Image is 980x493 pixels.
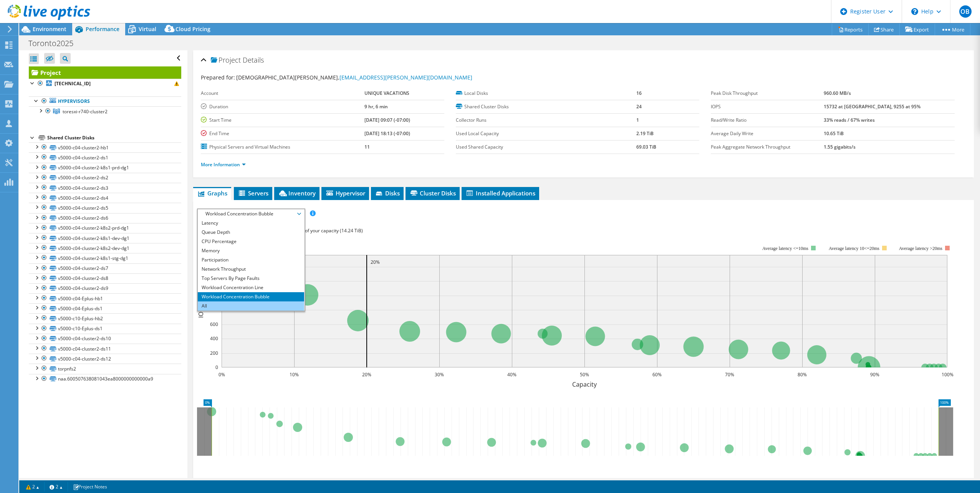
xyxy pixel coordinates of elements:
[29,364,181,374] a: torpnfs2
[829,246,879,251] tspan: Average latency 10<=20ms
[580,371,589,378] text: 50%
[29,293,181,303] a: v5000-c04-Eplus-hb1
[29,243,181,253] a: v5000-c04-cluster2-k8s2-dev-dg1
[29,313,181,323] a: v5000-c10-Eplus-hb2
[63,108,108,115] span: toresxi-r740-cluster2
[364,103,388,110] b: 9 hr, 6 min
[456,130,636,137] label: Used Local Capacity
[198,301,304,311] li: All
[278,189,316,197] span: Inventory
[33,25,66,33] span: Environment
[711,89,823,97] label: Peak Disk Throughput
[456,103,636,111] label: Shared Cluster Disks
[21,482,45,491] a: 2
[201,103,364,111] label: Duration
[202,209,300,218] span: Workload Concentration Bubble
[725,371,734,378] text: 70%
[210,350,218,356] text: 200
[29,173,181,183] a: v5000-c04-cluster2-ds2
[175,25,210,33] span: Cloud Pricing
[29,263,181,273] a: v5000-c04-cluster2-ds7
[832,23,869,35] a: Reports
[636,130,654,137] b: 2.19 TiB
[572,380,597,389] text: Capacity
[711,116,823,124] label: Read/Write Ratio
[29,66,181,79] a: Project
[798,371,807,378] text: 80%
[935,23,970,35] a: More
[290,371,299,378] text: 10%
[465,189,535,197] span: Installed Applications
[29,374,181,384] a: naa.600507638081043ea8000000000000a9
[47,133,181,142] div: Shared Cluster Disks
[29,283,181,293] a: v5000-c04-cluster2-ds9
[29,303,181,313] a: v5000-c04-Eplus-ds1
[325,189,365,197] span: Hypervisor
[507,371,516,378] text: 40%
[197,304,205,318] text: IOPS
[197,189,227,197] span: Graphs
[29,79,181,89] a: [TECHNICAL_ID]
[68,482,113,491] a: Project Notes
[29,334,181,344] a: v5000-c04-cluster2-ds10
[29,193,181,203] a: v5000-c04-cluster2-ds4
[201,143,364,151] label: Physical Servers and Virtual Machines
[86,25,119,33] span: Performance
[29,213,181,223] a: v5000-c04-cluster2-ds6
[243,55,264,65] span: Details
[371,259,380,265] text: 20%
[762,246,808,251] tspan: Average latency <=10ms
[711,103,823,111] label: IOPS
[29,344,181,354] a: v5000-c04-cluster2-ds11
[198,265,304,274] li: Network Throughput
[409,189,456,197] span: Cluster Disks
[198,292,304,301] li: Workload Concentration Bubble
[251,227,363,234] span: 56% of IOPS falls on 20% of your capacity (14.24 TiB)
[362,371,371,378] text: 20%
[824,144,856,150] b: 1.55 gigabits/s
[29,233,181,243] a: v5000-c04-cluster2-k8s1-dev-dg1
[198,283,304,292] li: Workload Concentration Line
[959,5,972,18] span: OB
[29,324,181,334] a: v5000-c10-Eplus-ds1
[29,152,181,162] a: v5000-c04-cluster2-ds1
[210,335,218,342] text: 400
[636,117,639,123] b: 1
[824,117,875,123] b: 33% reads / 67% writes
[364,130,410,137] b: [DATE] 18:13 (-07:00)
[218,371,225,378] text: 0%
[711,143,823,151] label: Peak Aggregate Network Throughput
[236,74,472,81] span: [DEMOGRAPHIC_DATA][PERSON_NAME],
[364,90,409,96] b: UNIQUE VACATIONS
[339,74,472,81] a: [EMAIL_ADDRESS][PERSON_NAME][DOMAIN_NAME]
[198,274,304,283] li: Top Servers By Page Faults
[44,482,68,491] a: 2
[29,183,181,193] a: v5000-c04-cluster2-ds3
[29,273,181,283] a: v5000-c04-cluster2-ds8
[824,103,920,110] b: 15732 at [GEOGRAPHIC_DATA], 9255 at 95%
[652,371,662,378] text: 60%
[911,8,918,15] svg: \n
[198,255,304,265] li: Participation
[636,144,656,150] b: 69.03 TiB
[25,39,85,48] h1: Toronto2025
[201,89,364,97] label: Account
[375,189,400,197] span: Disks
[201,130,364,137] label: End Time
[29,163,181,173] a: v5000-c04-cluster2-k8s1-prd-dg1
[941,371,953,378] text: 100%
[210,321,218,328] text: 600
[201,116,364,124] label: Start Time
[364,117,410,123] b: [DATE] 09:07 (-07:00)
[198,218,304,228] li: Latency
[29,223,181,233] a: v5000-c04-cluster2-k8s2-prd-dg1
[456,143,636,151] label: Used Shared Capacity
[55,80,91,87] b: [TECHNICAL_ID]
[215,364,218,371] text: 0
[29,96,181,106] a: Hypervisors
[899,246,942,251] text: Average latency >20ms
[824,90,851,96] b: 960.60 MB/s
[636,103,642,110] b: 24
[899,23,935,35] a: Export
[201,74,235,81] label: Prepared for:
